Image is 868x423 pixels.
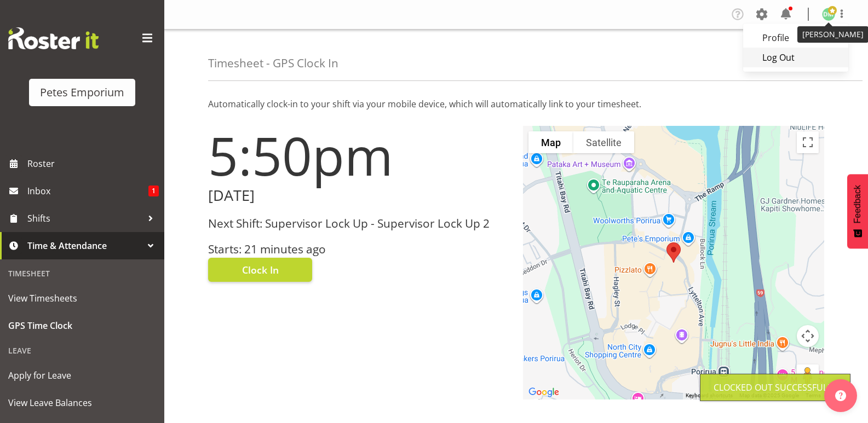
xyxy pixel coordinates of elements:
h3: Starts: 21 minutes ago [208,243,510,256]
button: Show satellite imagery [573,131,634,153]
img: david-mcauley697.jpg [822,8,835,21]
button: Drag Pegman onto the map to open Street View [797,364,819,386]
a: Open this area in Google Maps (opens a new window) [526,385,562,399]
img: help-xxl-2.png [835,390,846,401]
span: View Timesheets [8,290,156,306]
button: Feedback - Show survey [847,174,868,248]
a: View Leave Balances [3,389,162,416]
img: Google [526,385,562,399]
button: Clock In [208,258,312,282]
span: View Leave Balances [8,395,156,411]
h1: 5:50pm [208,126,510,185]
span: Shifts [27,210,142,227]
p: Automatically clock-in to your shift via your mobile device, which will automatically link to you... [208,97,824,111]
span: Roster [27,155,159,172]
h3: Next Shift: Supervisor Lock Up - Supervisor Lock Up 2 [208,217,510,230]
div: Clocked out Successfully [714,381,837,394]
a: Apply for Leave [3,362,162,389]
div: Petes Emporium [40,84,124,101]
a: Log Out [743,48,848,67]
span: Apply for Leave [8,367,156,384]
h2: [DATE] [208,187,510,204]
button: Keyboard shortcuts [686,392,733,399]
div: Timesheet [3,262,162,285]
span: Time & Attendance [27,237,142,254]
a: GPS Time Clock [3,312,162,339]
button: Toggle fullscreen view [797,131,819,153]
button: Show street map [528,131,573,153]
span: 1 [148,186,159,196]
div: Leave [3,339,162,362]
span: GPS Time Clock [8,317,156,334]
span: Clock In [242,263,279,277]
a: View Timesheets [3,285,162,312]
span: Inbox [27,183,148,199]
button: Map camera controls [797,325,819,347]
h4: Timesheet - GPS Clock In [208,57,338,69]
a: Profile [743,28,848,48]
span: Feedback [853,185,863,223]
img: Rosterit website logo [8,27,99,49]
